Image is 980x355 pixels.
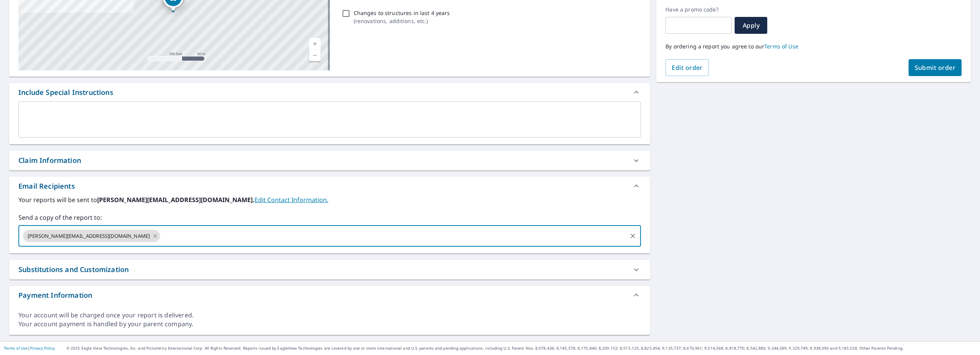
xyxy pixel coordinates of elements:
div: Claim Information [18,155,81,166]
p: | [4,346,55,350]
p: Changes to structures in last 4 years [354,9,450,17]
div: Your account payment is handled by your parent company. [18,320,641,328]
p: © 2025 Eagle View Technologies, Inc. and Pictometry International Corp. All Rights Reserved. Repo... [66,345,976,351]
button: Apply [735,17,767,34]
span: Edit order [672,63,703,72]
span: Apply [741,21,761,30]
button: Submit order [909,59,962,76]
a: EditContactInfo [255,196,328,204]
label: Your reports will be sent to [18,195,641,204]
div: Payment Information [18,290,92,300]
p: By ordering a report you agree to our [665,43,962,50]
div: Email Recipients [18,181,75,191]
div: Include Special Instructions [18,87,113,98]
span: Submit order [915,63,956,72]
a: Current Level 17, Zoom Out [309,50,321,61]
a: Terms of Use [764,43,798,50]
div: Payment Information [9,286,650,304]
span: [PERSON_NAME][EMAIL_ADDRESS][DOMAIN_NAME] [23,232,154,240]
div: Your account will be charged once your report is delivered. [18,311,641,320]
div: [PERSON_NAME][EMAIL_ADDRESS][DOMAIN_NAME] [23,230,160,242]
b: [PERSON_NAME][EMAIL_ADDRESS][DOMAIN_NAME]. [97,196,255,204]
a: Current Level 17, Zoom In [309,38,321,50]
div: Include Special Instructions [9,83,650,101]
a: Privacy Policy [30,345,55,351]
p: ( renovations, additions, etc. ) [354,17,450,25]
div: Email Recipients [9,177,650,195]
div: Substitutions and Customization [18,264,129,275]
div: Claim Information [9,151,650,170]
button: Edit order [665,59,709,76]
label: Send a copy of the report to: [18,213,641,222]
a: Terms of Use [4,345,28,351]
button: Clear [627,231,638,241]
div: Substitutions and Customization [9,260,650,279]
label: Have a promo code? [665,6,732,13]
